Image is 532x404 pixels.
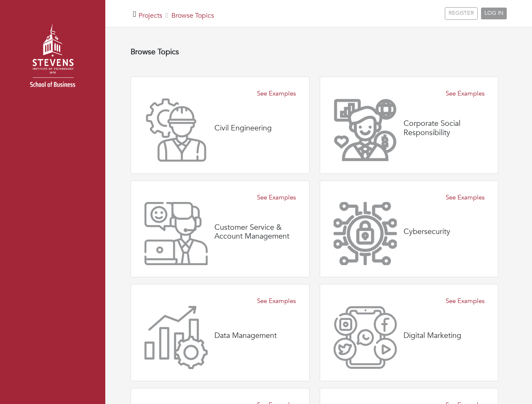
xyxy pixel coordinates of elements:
[481,8,507,19] a: LOG IN
[257,296,296,306] a: See Examples
[404,331,461,340] h4: Digital Marketing
[257,193,296,202] a: See Examples
[214,223,296,241] h4: Customer Service & Account Management
[8,15,97,103] img: stevens_logo.png
[404,227,450,237] h4: Cybersecurity
[171,11,214,20] a: Browse Topics
[257,89,296,98] a: See Examples
[214,124,272,133] h4: Civil Engineering
[214,331,277,340] h4: Data Management
[404,119,485,137] h4: Corporate Social Responsibility
[446,89,484,98] a: See Examples
[131,48,498,57] h4: Browse Topics
[446,296,484,306] a: See Examples
[139,11,162,20] a: Projects
[446,193,484,202] a: See Examples
[445,7,478,20] a: REGISTER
